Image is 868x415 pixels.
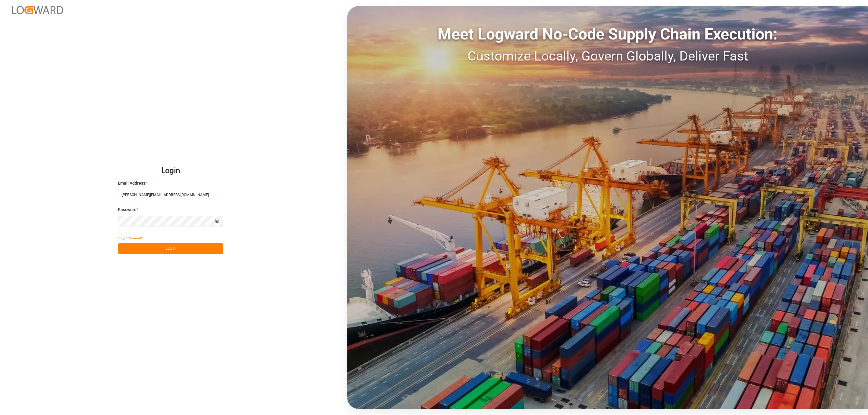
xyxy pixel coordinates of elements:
img: Logward_new_orange.png [12,6,63,14]
span: Email Address [118,180,145,186]
div: Meet Logward No-Code Supply Chain Execution: [347,23,868,46]
input: Enter your email [118,190,223,200]
h2: Login [118,161,223,180]
button: Log In [118,243,223,254]
div: Customize Locally, Govern Globally, Deliver Fast [347,46,868,66]
button: Forgot Password? [118,233,143,243]
span: Password [118,207,137,213]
